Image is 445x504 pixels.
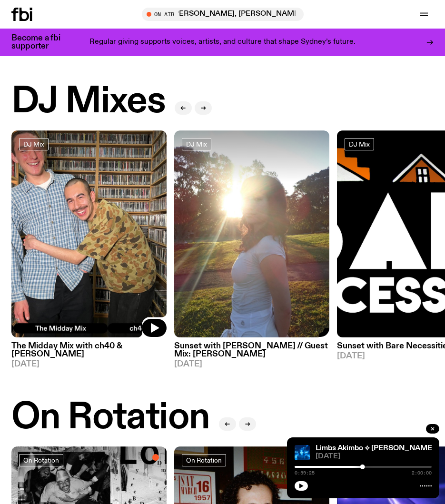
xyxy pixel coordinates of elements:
button: On AirThe Playlist with [PERSON_NAME], [PERSON_NAME], [PERSON_NAME], and Raf [142,8,304,21]
h2: On Rotation [11,400,209,436]
a: Sunset with [PERSON_NAME] // Guest Mix: [PERSON_NAME][DATE] [174,337,329,368]
a: The Midday Mix with ch40 & [PERSON_NAME][DATE] [11,337,167,368]
h3: Become a fbi supporter [11,34,72,50]
a: On Rotation [19,454,63,466]
span: DJ Mix [23,140,44,148]
span: [DATE] [316,453,432,460]
p: Regular giving supports voices, artists, and culture that shape Sydney’s future. [89,38,356,47]
span: On Rotation [23,456,59,464]
a: DJ Mix [345,138,374,150]
span: On Rotation [186,456,222,464]
span: 2:00:00 [412,471,432,475]
h3: Sunset with [PERSON_NAME] // Guest Mix: [PERSON_NAME] [174,342,329,358]
a: Limbs Akimbo ⟡ [PERSON_NAME] ⟡ [316,445,441,452]
a: DJ Mix [182,138,211,150]
span: DJ Mix [186,140,207,148]
a: On Rotation [182,454,226,466]
span: 0:59:25 [295,471,315,475]
a: DJ Mix [19,138,49,150]
span: [DATE] [11,360,167,368]
h3: The Midday Mix with ch40 & [PERSON_NAME] [11,342,167,358]
span: [DATE] [174,360,329,368]
h2: DJ Mixes [11,84,165,120]
span: DJ Mix [349,140,370,148]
